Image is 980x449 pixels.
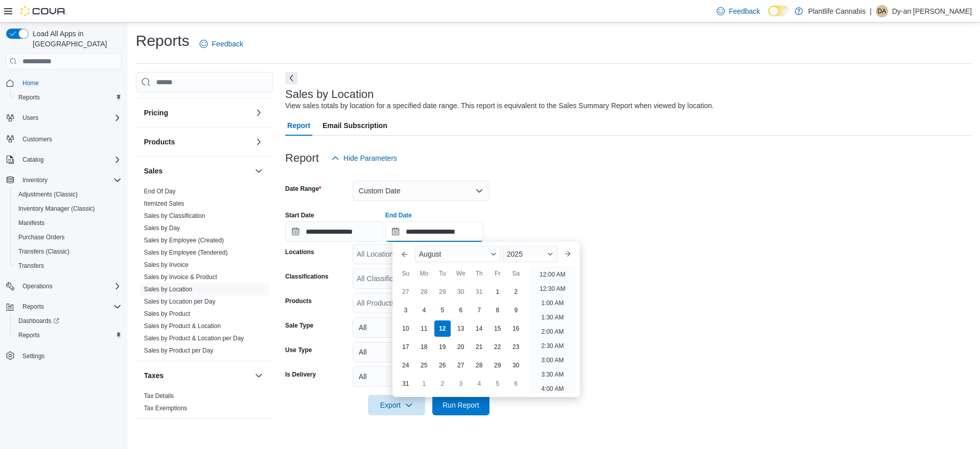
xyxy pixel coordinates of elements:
div: day-4 [471,376,487,392]
div: August, 2025 [397,283,525,393]
span: Reports [14,329,121,341]
span: Sales by Product & Location per Day [144,334,244,342]
h3: Taxes [144,370,164,381]
div: day-19 [434,339,451,355]
span: Report [287,115,310,136]
button: Previous Month [397,246,413,262]
label: Use Type [285,346,312,354]
label: End Date [385,211,412,219]
div: Button. Open the month selector. August is currently selected. [415,246,501,262]
button: Inventory Manager (Classic) [10,202,126,216]
button: Reports [2,300,126,314]
a: Feedback [713,1,764,21]
button: Home [2,76,126,90]
div: day-31 [398,376,414,392]
div: day-8 [489,302,506,318]
a: Manifests [14,217,48,229]
button: Reports [18,301,48,313]
span: Hide Parameters [344,153,397,163]
button: Run Report [432,395,489,415]
img: Cova [20,6,66,16]
span: Sales by Product [144,310,190,318]
button: Reports [10,328,126,342]
div: day-5 [489,376,506,392]
span: Sales by Employee (Tendered) [144,248,228,257]
span: Reports [22,303,44,311]
span: Home [22,79,39,87]
span: Purchase Orders [14,231,121,243]
div: day-23 [508,339,524,355]
button: Products [253,136,265,148]
div: Taxes [136,390,273,418]
span: Operations [22,282,53,290]
button: Operations [18,280,57,292]
button: Transfers [10,259,126,273]
span: Dashboards [18,317,59,325]
button: Sales [144,166,251,176]
li: 2:30 AM [537,340,568,352]
div: day-11 [416,320,432,337]
button: Next [285,72,298,84]
div: Th [471,265,487,282]
div: We [453,265,469,282]
span: Customers [18,132,121,145]
span: Reports [18,301,121,313]
button: Customers [2,131,126,146]
div: day-20 [453,339,469,355]
span: Itemized Sales [144,199,184,208]
span: Email Subscription [323,115,387,136]
button: Operations [2,279,126,293]
li: 2:00 AM [537,326,568,338]
div: day-27 [453,357,469,373]
span: Sales by Day [144,224,180,232]
a: Tax Details [144,392,174,400]
span: Transfers [18,262,44,270]
button: Users [2,111,126,125]
button: Export [368,395,425,415]
li: 12:00 AM [535,268,570,281]
span: Inventory [18,174,121,186]
button: Sales [253,165,265,177]
a: Sales by Invoice [144,261,188,268]
span: Users [22,114,38,122]
label: Classifications [285,272,329,281]
a: Reports [14,329,44,341]
a: Sales by Classification [144,212,205,219]
li: 4:00 AM [537,383,568,395]
label: Locations [285,248,314,256]
button: Taxes [144,370,251,381]
div: day-26 [434,357,451,373]
div: day-30 [508,357,524,373]
div: Fr [489,265,506,282]
li: 1:30 AM [537,311,568,323]
span: Transfers [14,260,121,272]
span: Dashboards [14,315,121,327]
div: day-29 [489,357,506,373]
input: Dark Mode [768,6,790,16]
span: Reports [18,93,40,102]
button: Manifests [10,216,126,230]
span: Reports [18,331,40,339]
h3: Report [285,152,319,164]
div: day-6 [508,376,524,392]
p: Plantlife Cannabis [808,5,866,17]
div: Sales [136,185,273,361]
a: Adjustments (Classic) [14,188,82,201]
span: Catalog [22,156,43,164]
a: Itemized Sales [144,200,184,207]
span: Settings [18,350,121,362]
div: day-30 [453,284,469,300]
div: day-2 [434,376,451,392]
div: day-2 [508,284,524,300]
div: day-1 [489,284,506,300]
label: Products [285,297,312,305]
button: All [353,342,489,362]
h1: Reports [136,31,189,51]
a: Sales by Product per Day [144,347,213,354]
a: Reports [14,91,44,104]
span: Tax Exemptions [144,404,187,412]
div: Tu [434,265,451,282]
span: Users [18,112,121,124]
div: Button. Open the year selector. 2025 is currently selected. [503,246,557,262]
div: day-24 [398,357,414,373]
